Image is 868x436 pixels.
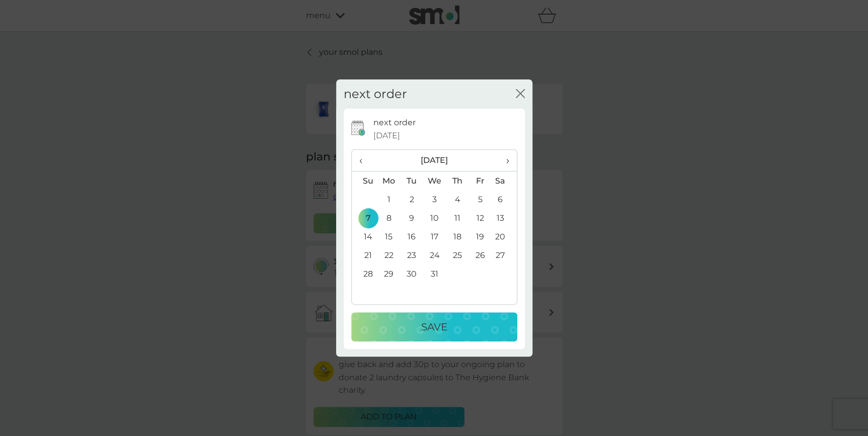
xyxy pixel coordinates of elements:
[423,209,446,227] td: 10
[469,190,492,209] td: 5
[344,87,407,102] h2: next order
[400,265,423,283] td: 30
[423,265,446,283] td: 31
[491,246,516,265] td: 27
[423,171,446,191] th: We
[352,227,377,246] td: 14
[400,227,423,246] td: 16
[352,265,377,283] td: 28
[377,150,492,171] th: [DATE]
[377,246,401,265] td: 22
[491,171,516,191] th: Sa
[491,227,516,246] td: 20
[352,209,377,227] td: 7
[469,209,492,227] td: 12
[491,209,516,227] td: 13
[469,246,492,265] td: 26
[446,227,468,246] td: 18
[352,246,377,265] td: 21
[423,246,446,265] td: 24
[423,227,446,246] td: 17
[373,129,400,142] span: [DATE]
[421,319,447,335] p: Save
[373,116,416,129] p: next order
[377,227,401,246] td: 15
[400,246,423,265] td: 23
[400,209,423,227] td: 9
[516,89,525,100] button: close
[423,190,446,209] td: 3
[446,171,468,191] th: Th
[491,190,516,209] td: 6
[469,171,492,191] th: Fr
[359,150,370,171] span: ‹
[469,227,492,246] td: 19
[400,171,423,191] th: Tu
[446,246,468,265] td: 25
[400,190,423,209] td: 2
[377,209,401,227] td: 8
[377,190,401,209] td: 1
[377,265,401,283] td: 29
[499,150,509,171] span: ›
[377,171,401,191] th: Mo
[446,209,468,227] td: 11
[446,190,468,209] td: 4
[352,171,377,191] th: Su
[351,312,517,341] button: Save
